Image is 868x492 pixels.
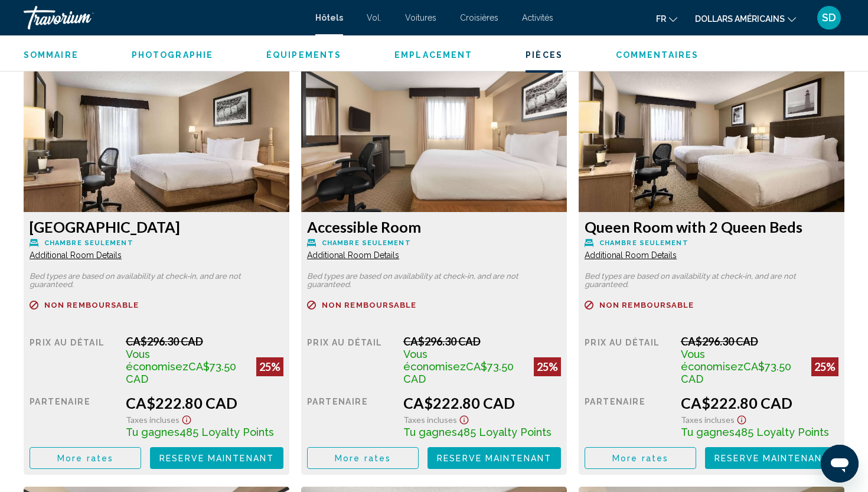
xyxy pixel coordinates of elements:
[30,250,122,260] span: Additional Room Details
[599,301,694,309] span: Non remboursable
[403,426,457,438] span: Tu gagnes
[315,13,343,22] a: Hôtels
[394,50,472,60] button: Emplacement
[681,360,791,385] span: CA$73.50 CAD
[394,50,472,60] span: Emplacement
[403,360,514,385] span: CA$73.50 CAD
[585,335,672,385] div: Prix au détail
[612,454,668,463] span: More rates
[256,357,283,376] div: 25%
[403,335,561,348] div: CA$296.30 CAD
[126,415,180,425] span: Taxes incluses
[30,447,141,469] button: More rates
[403,394,561,412] div: CA$222.80 CAD
[367,13,381,22] a: Vol.
[307,335,394,385] div: Prix au détail
[126,360,236,385] span: CA$73.50 CAD
[335,454,391,463] span: More rates
[695,14,785,24] font: dollars américains
[57,454,113,463] span: More rates
[307,272,561,289] p: Bed types are based on availability at check-in, and are not guaranteed.
[126,335,283,348] div: CA$296.30 CAD
[457,426,552,438] span: 485 Loyalty Points
[585,218,838,236] h3: Queen Room with 2 Queen Beds
[526,50,563,60] button: Pièces
[811,357,838,376] div: 25%
[681,348,743,373] span: Vous économisez
[526,50,563,60] span: Pièces
[428,447,561,469] button: Reserve maintenant
[307,447,419,469] button: More rates
[307,218,561,236] h3: Accessible Room
[24,50,79,60] button: Sommaire
[44,239,133,247] span: Chambre seulement
[126,348,188,373] span: Vous économisez
[814,5,844,30] button: Menu utilisateur
[159,454,274,463] span: Reserve maintenant
[132,50,213,60] button: Photographie
[585,394,672,438] div: Partenaire
[714,454,829,463] span: Reserve maintenant
[126,394,283,412] div: CA$222.80 CAD
[681,426,735,438] span: Tu gagnes
[307,250,399,260] span: Additional Room Details
[681,335,838,348] div: CA$296.30 CAD
[24,6,304,30] a: Travorium
[585,272,838,289] p: Bed types are based on availability at check-in, and are not guaranteed.
[30,394,117,438] div: Partenaire
[132,50,213,60] span: Photographie
[457,412,471,425] button: Show Taxes and Fees disclaimer
[681,394,838,412] div: CA$222.80 CAD
[307,394,394,438] div: Partenaire
[403,348,466,373] span: Vous économisez
[322,301,417,309] span: Non remboursable
[460,13,498,22] a: Croisières
[616,50,699,60] button: Commentaires
[30,335,117,385] div: Prix au détail
[266,50,341,60] button: Équipements
[180,412,194,425] button: Show Taxes and Fees disclaimer
[403,415,457,425] span: Taxes incluses
[24,64,289,212] img: 3b56610d-7aeb-4553-8ed9-98006408801c.jpeg
[616,50,699,60] span: Commentaires
[735,426,829,438] span: 485 Loyalty Points
[681,415,735,425] span: Taxes incluses
[180,426,274,438] span: 485 Loyalty Points
[585,250,677,260] span: Additional Room Details
[656,10,677,27] button: Changer de langue
[322,239,411,247] span: Chambre seulement
[30,272,283,289] p: Bed types are based on availability at check-in, and are not guaranteed.
[266,50,341,60] span: Équipements
[44,301,139,309] span: Non remboursable
[599,239,688,247] span: Chambre seulement
[437,454,552,463] span: Reserve maintenant
[24,50,79,60] span: Sommaire
[585,447,696,469] button: More rates
[405,13,436,22] a: Voitures
[522,13,553,22] a: Activités
[534,357,561,376] div: 25%
[656,14,666,24] font: fr
[822,11,836,24] font: SD
[705,447,838,469] button: Reserve maintenant
[579,64,844,212] img: bbf2cd67-948b-45ee-88d9-2b1b0de858cd.jpeg
[301,64,567,212] img: 5681721e-fd87-42f4-9b1e-7c6ac8f8b337.jpeg
[735,412,749,425] button: Show Taxes and Fees disclaimer
[126,426,180,438] span: Tu gagnes
[150,447,283,469] button: Reserve maintenant
[30,218,283,236] h3: [GEOGRAPHIC_DATA]
[695,10,796,27] button: Changer de devise
[821,445,859,483] iframe: Bouton de lancement de la fenêtre de messagerie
